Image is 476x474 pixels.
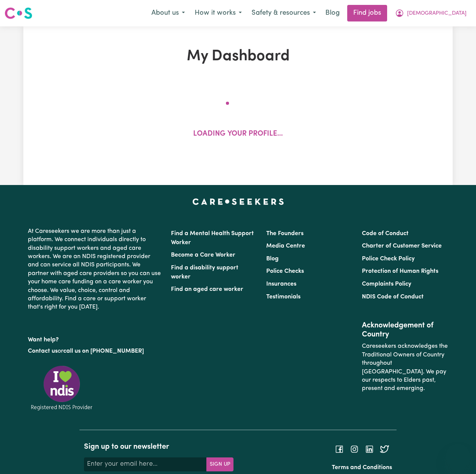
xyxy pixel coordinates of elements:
[332,465,392,471] a: Terms and Conditions
[247,5,321,21] button: Safety & resources
[362,268,438,274] a: Protection of Human Rights
[446,444,470,468] iframe: Button to launch messaging window
[84,442,233,451] h2: Sign up to our newsletter
[266,268,304,274] a: Police Checks
[321,5,344,21] a: Blog
[171,265,238,280] a: Find a disability support worker
[266,231,304,237] a: The Founders
[206,457,233,471] button: Subscribe
[407,9,467,18] span: [DEMOGRAPHIC_DATA]
[362,243,442,249] a: Charter of Customer Service
[362,321,448,339] h2: Acknowledgement of Country
[99,47,377,66] h1: My Dashboard
[335,446,344,452] a: Follow Careseekers on Facebook
[171,286,243,292] a: Find an aged care worker
[192,199,284,205] a: Careseekers home page
[28,364,96,411] img: Registered NDIS provider
[362,256,415,262] a: Police Check Policy
[266,256,279,262] a: Blog
[63,348,144,354] a: call us on [PHONE_NUMBER]
[365,446,374,452] a: Follow Careseekers on LinkedIn
[362,281,411,287] a: Complaints Policy
[362,231,409,237] a: Code of Conduct
[84,457,207,471] input: Enter your email here...
[347,5,387,21] a: Find jobs
[266,281,296,287] a: Insurances
[146,5,190,21] button: About us
[266,294,301,300] a: Testimonials
[362,294,424,300] a: NDIS Code of Conduct
[28,224,162,315] p: At Careseekers we are more than just a platform. We connect individuals directly to disability su...
[380,446,389,452] a: Follow Careseekers on Twitter
[28,344,162,358] p: or
[193,129,283,140] p: Loading your profile...
[362,339,448,396] p: Careseekers acknowledges the Traditional Owners of Country throughout [GEOGRAPHIC_DATA]. We pay o...
[5,5,32,22] a: Careseekers logo
[350,446,359,452] a: Follow Careseekers on Instagram
[171,231,254,246] a: Find a Mental Health Support Worker
[28,348,58,354] a: Contact us
[5,6,32,20] img: Careseekers logo
[190,5,247,21] button: How it works
[28,333,162,344] p: Want help?
[171,252,235,258] a: Become a Care Worker
[266,243,305,249] a: Media Centre
[390,5,471,21] button: My Account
